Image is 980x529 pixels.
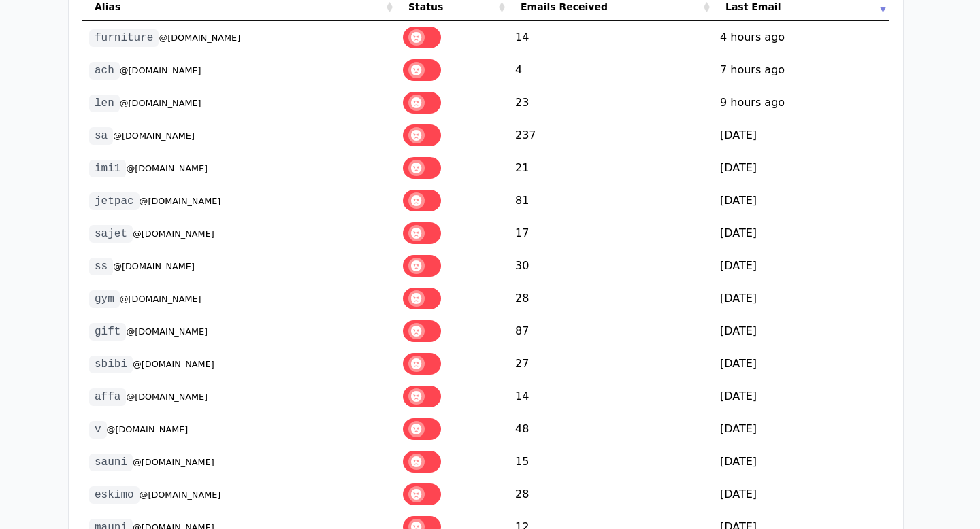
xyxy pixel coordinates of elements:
[133,228,214,239] small: @[DOMAIN_NAME]
[713,315,889,347] td: [DATE]
[89,95,120,112] code: len
[120,294,201,304] small: @[DOMAIN_NAME]
[508,380,713,413] td: 14
[126,326,208,337] small: @[DOMAIN_NAME]
[713,380,889,413] td: [DATE]
[508,413,713,445] td: 48
[120,98,201,108] small: @[DOMAIN_NAME]
[713,152,889,184] td: [DATE]
[89,225,133,243] code: sajet
[133,457,214,467] small: @[DOMAIN_NAME]
[713,54,889,86] td: 7 hours ago
[508,86,713,119] td: 23
[89,323,126,341] code: gift
[508,21,713,54] td: 14
[140,196,221,206] small: @[DOMAIN_NAME]
[713,184,889,217] td: [DATE]
[713,413,889,445] td: [DATE]
[126,163,208,173] small: @[DOMAIN_NAME]
[713,217,889,250] td: [DATE]
[140,490,221,500] small: @[DOMAIN_NAME]
[120,65,201,75] small: @[DOMAIN_NAME]
[89,454,133,471] code: sauni
[508,315,713,347] td: 87
[713,86,889,119] td: 9 hours ago
[508,445,713,478] td: 15
[89,62,120,80] code: ach
[113,131,195,141] small: @[DOMAIN_NAME]
[89,421,107,439] code: v
[508,217,713,250] td: 17
[508,282,713,315] td: 28
[107,424,189,434] small: @[DOMAIN_NAME]
[508,250,713,282] td: 30
[713,21,889,54] td: 4 hours ago
[508,184,713,217] td: 81
[89,486,140,504] code: eskimo
[713,250,889,282] td: [DATE]
[508,478,713,511] td: 28
[89,127,113,145] code: sa
[508,54,713,86] td: 4
[89,356,133,373] code: sbibi
[113,261,195,271] small: @[DOMAIN_NAME]
[713,347,889,380] td: [DATE]
[713,282,889,315] td: [DATE]
[508,119,713,152] td: 237
[89,290,120,308] code: gym
[713,445,889,478] td: [DATE]
[89,192,140,210] code: jetpac
[508,347,713,380] td: 27
[713,478,889,511] td: [DATE]
[713,119,889,152] td: [DATE]
[159,33,240,43] small: @[DOMAIN_NAME]
[133,359,214,369] small: @[DOMAIN_NAME]
[89,388,126,406] code: affa
[508,152,713,184] td: 21
[89,29,159,47] code: furniture
[89,160,126,177] code: imi1
[89,258,113,275] code: ss
[126,392,208,402] small: @[DOMAIN_NAME]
